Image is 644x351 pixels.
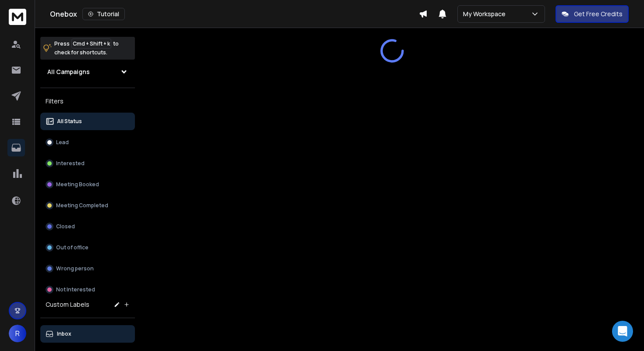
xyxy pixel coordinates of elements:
div: Open Intercom Messenger [612,321,633,342]
h3: Custom Labels [46,300,89,309]
p: Out of office [56,244,88,251]
button: Meeting Completed [40,197,135,214]
button: Inbox [40,325,135,343]
p: Get Free Credits [574,10,623,18]
h1: All Campaigns [47,67,90,76]
p: Closed [56,223,75,230]
p: Not Interested [56,286,95,293]
button: Out of office [40,239,135,256]
p: Inbox [57,330,71,337]
button: Lead [40,134,135,151]
p: My Workspace [463,10,509,18]
button: All Campaigns [40,63,135,81]
button: Closed [40,218,135,235]
p: All Status [57,118,82,125]
button: R [9,325,26,342]
button: Get Free Credits [556,5,629,23]
button: Meeting Booked [40,176,135,193]
p: Meeting Completed [56,202,108,209]
p: Lead [56,139,69,146]
p: Wrong person [56,265,94,272]
p: Interested [56,160,85,167]
p: Press to check for shortcuts. [54,39,119,57]
div: Onebox [50,8,419,20]
h3: Filters [40,95,135,107]
button: Interested [40,155,135,172]
button: All Status [40,113,135,130]
button: Not Interested [40,281,135,298]
span: Cmd + Shift + k [71,39,111,49]
button: Wrong person [40,260,135,277]
button: Tutorial [82,8,125,20]
p: Meeting Booked [56,181,99,188]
